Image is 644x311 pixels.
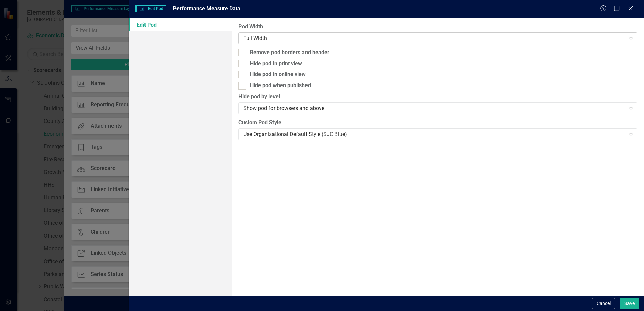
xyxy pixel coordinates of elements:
button: Save [620,298,639,309]
div: Use Organizational Default Style (SJC Blue) [243,130,625,138]
a: Edit Pod [129,18,232,31]
div: Hide pod in print view [250,60,302,68]
label: Custom Pod Style [238,119,637,127]
button: Cancel [592,298,615,309]
label: Pod Width [238,23,637,31]
div: Full Width [243,34,625,42]
div: Hide pod in online view [250,71,306,78]
span: Performance Measure Data [173,5,240,12]
label: Hide pod by level [238,93,637,101]
span: Edit Pod [135,5,166,12]
div: Remove pod borders and header [250,49,329,57]
div: Hide pod when published [250,82,311,90]
div: Show pod for browsers and above [243,105,625,112]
